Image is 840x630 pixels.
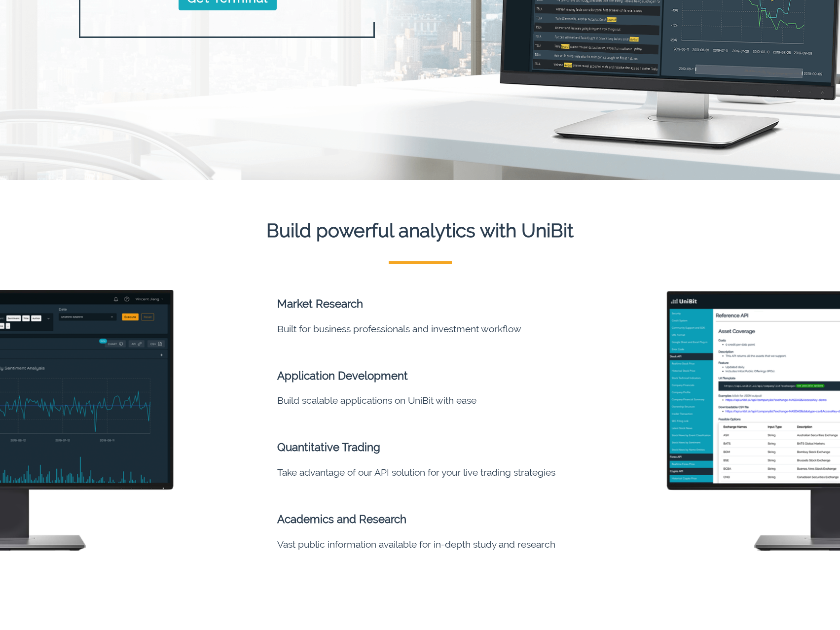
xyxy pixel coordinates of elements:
[277,264,606,320] li: Market Research
[277,408,606,464] li: Quantitative Trading
[277,320,606,336] li: Built for business professionals and investment workflow
[277,336,606,392] li: Application Development
[277,535,606,551] li: Vast public information available for in-depth study and research
[277,392,606,408] li: Build scalable applications on UniBit with ease
[666,291,840,551] img: screen2.28a8f53.png
[277,464,606,480] li: Take advantage of our API solution for your live trading strategies
[277,480,606,536] li: Academics and Research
